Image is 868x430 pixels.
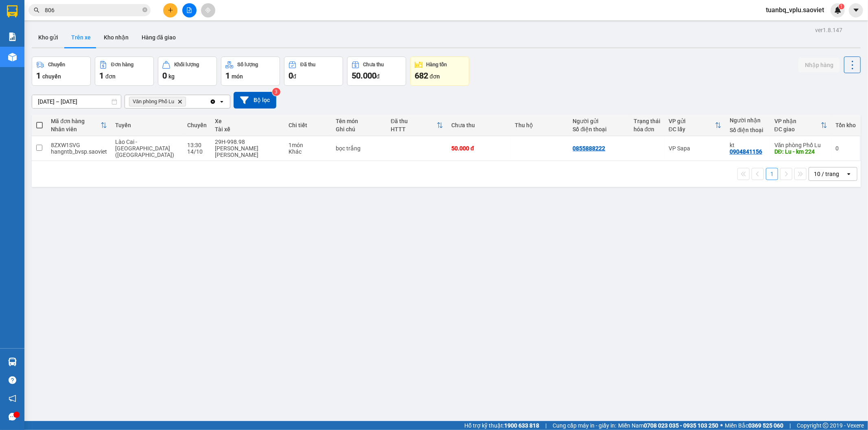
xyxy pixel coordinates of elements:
sup: 1 [839,4,844,9]
span: Miền Bắc [725,421,783,430]
span: close-circle [142,7,147,14]
div: 29H-998.98 [215,139,280,145]
div: Đã thu [300,62,315,67]
div: Người gửi [573,118,625,124]
div: ver 1.8.147 [815,26,842,35]
span: question-circle [9,376,16,384]
span: close-circle [142,7,147,12]
th: Toggle SortBy [47,115,111,136]
button: Hàng đã giao [135,28,182,47]
span: 1 [36,71,41,80]
img: warehouse-icon [8,358,17,366]
svg: open [219,98,225,105]
div: 14/10 [187,148,207,155]
div: VP Sapa [669,145,722,152]
span: đ [293,73,296,80]
button: caret-down [849,3,863,17]
span: file-add [186,7,192,13]
span: Hỗ trợ kỹ thuật: [464,421,539,430]
div: 0904841156 [730,148,762,155]
th: Toggle SortBy [665,115,726,136]
th: Toggle SortBy [387,115,447,136]
div: Ghi chú [336,126,383,132]
button: 1 [766,168,778,180]
img: warehouse-icon [8,53,17,61]
sup: 3 [272,88,280,96]
div: Thu hộ [515,122,565,128]
svg: Clear all [210,98,216,105]
button: Trên xe [65,28,97,47]
div: 0 [835,145,856,152]
img: icon-new-feature [834,7,842,14]
span: kg [168,73,175,80]
button: Chuyến1chuyến [32,56,91,86]
button: Đơn hàng1đơn [95,56,154,86]
span: caret-down [853,7,860,14]
div: Tài xế [215,126,280,132]
input: Select a date range. [32,95,121,108]
span: Văn phòng Phố Lu [133,98,174,105]
svg: Delete [177,99,182,104]
div: Tên món [336,118,383,124]
img: solution-icon [8,33,17,41]
span: 0 [162,71,167,80]
span: plus [168,7,173,13]
span: aim [205,7,211,13]
button: Bộ lọc [234,92,276,109]
div: 10 / trang [814,170,839,178]
strong: 0708 023 035 - 0935 103 250 [644,422,718,429]
span: Lào Cai - [GEOGRAPHIC_DATA] ([GEOGRAPHIC_DATA]) [115,139,174,158]
button: Chưa thu50.000đ [347,56,406,86]
div: hangntb_bvsp.saoviet [51,148,107,155]
span: | [789,421,791,430]
div: Hàng tồn [426,62,447,67]
span: tuanbq_vplu.saoviet [759,5,831,15]
div: 8ZXW1SVG [51,142,107,148]
button: Hàng tồn682đơn [410,56,469,86]
div: 1 món [289,142,328,148]
div: Tuyến [115,122,179,128]
div: Số điện thoại [730,127,766,133]
div: Xe [215,118,280,124]
span: search [34,7,39,13]
span: 682 [415,71,428,80]
div: 13:30 [187,142,207,148]
button: plus [163,3,177,17]
div: HTTT [391,126,437,132]
span: notification [9,395,16,402]
button: Nhập hàng [798,58,840,72]
span: đ [376,73,380,80]
div: DĐ: Lu - km 224 [774,148,827,155]
strong: 0369 525 060 [748,422,783,429]
div: Tồn kho [835,122,856,128]
th: Toggle SortBy [770,115,831,136]
span: 1 [840,4,843,9]
div: Người nhận [730,117,766,124]
div: [PERSON_NAME] [PERSON_NAME] [215,145,280,158]
span: 50.000 [352,71,376,80]
img: logo-vxr [7,5,17,17]
div: Khác [289,148,328,155]
div: 50.000 đ [451,145,507,152]
span: 0 [289,71,293,80]
div: kt [730,142,766,148]
div: Đơn hàng [111,62,133,67]
div: Trạng thái [634,118,660,124]
span: 1 [99,71,104,80]
div: VP nhận [774,118,821,124]
div: Văn phòng Phố Lu [774,142,827,148]
div: bọc trắng [336,145,383,152]
div: Đã thu [391,118,437,124]
button: Khối lượng0kg [158,56,217,86]
button: file-add [182,3,197,17]
button: Số lượng1món [221,56,280,86]
span: ⚪️ [720,424,723,427]
div: ĐC lấy [669,126,715,132]
button: aim [201,3,215,17]
input: Tìm tên, số ĐT hoặc mã đơn [45,6,141,15]
div: Chưa thu [451,122,507,128]
div: hóa đơn [634,126,660,132]
span: | [545,421,547,430]
div: Chi tiết [289,122,328,128]
span: đơn [430,73,440,80]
